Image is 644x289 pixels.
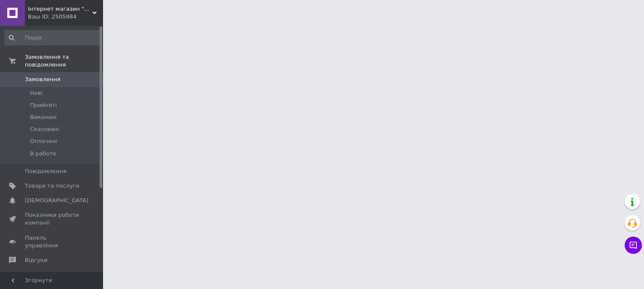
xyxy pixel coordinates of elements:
span: Відгуки [25,256,47,264]
span: Оплачені [30,137,57,145]
span: Замовлення [25,76,61,83]
span: Нові [30,89,43,97]
span: Замовлення та повідомлення [25,53,103,69]
span: Товари та послуги [25,182,79,190]
span: [DEMOGRAPHIC_DATA] [25,197,88,204]
button: Чат з покупцем [625,237,642,254]
span: Скасовані [30,125,59,133]
span: Панель управління [25,234,79,249]
span: В работе [30,150,56,158]
span: Виконані [30,113,57,121]
span: Інтернет магазин "Art-Led" [28,5,92,13]
span: Прийняті [30,101,57,109]
span: Повідомлення [25,167,67,175]
span: Покупці [25,271,48,279]
span: Показники роботи компанії [25,211,79,227]
div: Ваш ID: 2505984 [28,13,103,21]
input: Пошук [4,30,101,46]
